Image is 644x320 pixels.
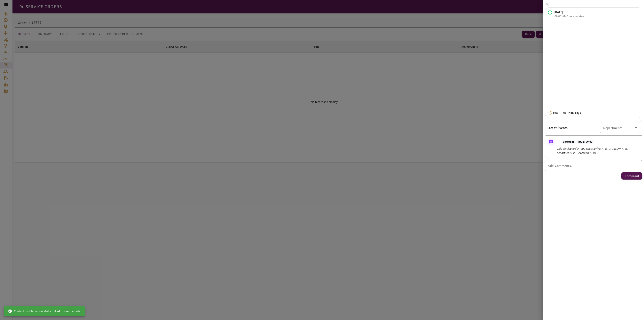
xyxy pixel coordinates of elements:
b: NaN days [568,111,581,115]
p: [DATE] [554,10,585,14]
div: Contact profile successfully linked to service order [8,308,82,315]
img: Message Icon [548,139,554,145]
p: Comment [624,174,639,178]
p: Total Time: [553,111,581,115]
p: [DATE] 09:02 [576,140,594,144]
p: Comment [561,140,576,144]
p: This service order requested: arrival APIs: CARICOM APIS, departure APIs: CARICOM APIS [557,147,639,155]
h6: Latest Events [547,125,568,130]
img: Timer Icon [548,111,553,115]
button: Comment [621,172,642,180]
p: 09:02 AM Quote received [554,14,585,19]
button: Open [633,125,639,131]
